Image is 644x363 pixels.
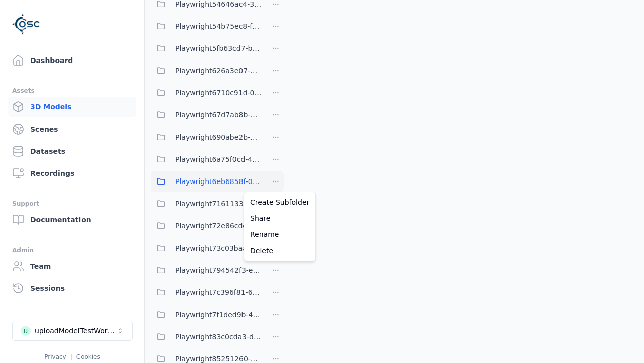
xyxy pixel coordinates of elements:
[246,243,313,259] a: Delete
[246,226,313,243] a: Rename
[246,194,313,210] a: Create Subfolder
[246,210,313,226] a: Share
